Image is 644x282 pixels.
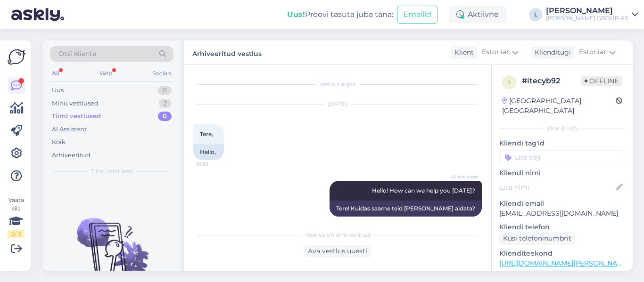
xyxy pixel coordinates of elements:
span: Otsi kliente [58,49,96,59]
p: Kliendi nimi [499,168,625,178]
input: Lisa tag [499,150,625,164]
div: Klient [451,48,474,57]
div: [PERSON_NAME] GROUP AS [546,15,628,22]
div: AI Assistent [52,125,87,134]
div: Tere! Kuidas saame teid [PERSON_NAME] aidata? [330,201,482,217]
div: [DATE] [193,100,482,108]
input: Lisa nimi [500,182,614,193]
div: Vestlus algas [193,80,482,89]
img: Askly Logo [8,48,25,66]
div: # itecyb92 [522,75,581,87]
div: Tiimi vestlused [52,112,101,121]
span: Estonian [579,47,608,57]
div: Aktiivne [449,6,506,23]
b: Uus! [287,10,305,19]
div: Socials [150,67,173,80]
span: Estonian [482,47,511,57]
div: Uus [52,86,64,95]
div: All [50,67,61,80]
span: 10:30 [196,161,231,168]
label: Arhiveeritud vestlus [192,46,262,59]
div: 2 [159,99,172,108]
p: Kliendi telefon [499,222,625,232]
div: [PERSON_NAME] [546,7,628,15]
div: Vaata siia [8,196,25,238]
p: [EMAIL_ADDRESS][DOMAIN_NAME] [499,209,625,218]
div: 0 [158,86,172,95]
span: Hello! How can we help you [DATE]? [372,187,475,194]
span: i [508,79,510,86]
a: [PERSON_NAME][PERSON_NAME] GROUP AS [546,7,638,22]
span: AI Assistent [444,173,479,180]
p: Kliendi email [499,199,625,209]
p: Klienditeekond [499,249,625,258]
div: Kliendi info [499,124,625,133]
span: Tere, [200,130,213,137]
div: Ava vestlus uuesti [304,245,371,258]
div: Web [98,67,114,80]
span: Tiimi vestlused [91,167,133,176]
div: L [529,8,542,21]
button: Emailid [397,6,438,24]
span: Vestlus on arhiveeritud [305,231,370,239]
div: Küsi telefoninumbrit [499,232,575,245]
div: 0 [158,112,172,121]
div: Minu vestlused [52,99,99,108]
div: Klienditugi [531,48,571,57]
div: Kõik [52,137,66,147]
span: Offline [581,76,622,86]
div: 2 / 3 [8,230,25,238]
div: Proovi tasuta juba täna: [287,9,393,20]
div: Hello, [193,144,224,160]
div: [GEOGRAPHIC_DATA], [GEOGRAPHIC_DATA] [502,96,616,116]
p: Kliendi tag'id [499,138,625,148]
div: Arhiveeritud [52,151,91,160]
